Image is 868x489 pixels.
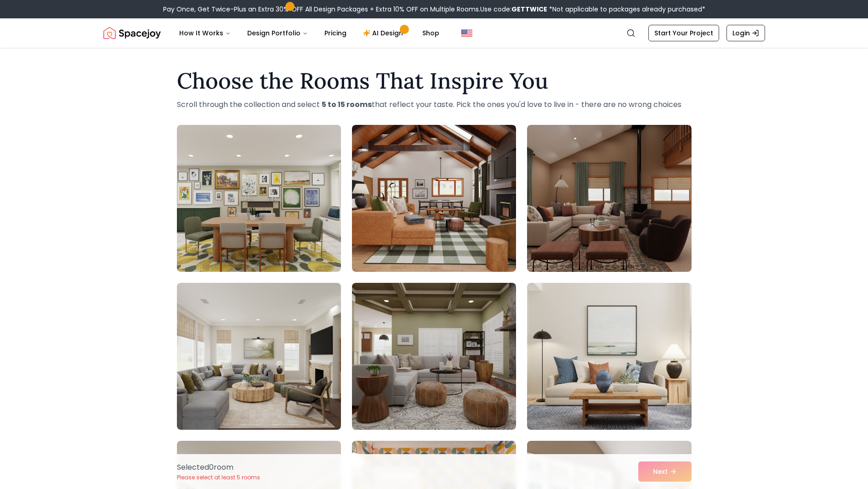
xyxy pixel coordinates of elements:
[240,24,315,42] button: Design Portfolio
[103,18,765,48] nav: Global
[177,462,260,473] p: Selected 0 room
[726,25,765,41] a: Login
[527,283,691,430] img: Room room-6
[527,125,691,272] img: Room room-3
[322,99,372,110] strong: 5 to 15 rooms
[317,24,354,42] a: Pricing
[177,474,260,481] p: Please select at least 5 rooms
[352,125,516,272] img: Room room-2
[177,283,341,430] img: Room room-4
[480,5,547,14] span: Use code:
[177,125,341,272] img: Room room-1
[103,24,161,42] img: Spacejoy Logo
[163,5,705,14] div: Pay Once, Get Twice-Plus an Extra 30% OFF All Design Packages + Extra 10% OFF on Multiple Rooms.
[547,5,705,14] span: *Not applicable to packages already purchased*
[461,28,472,39] img: United States
[415,24,447,42] a: Shop
[172,24,238,42] button: How It Works
[511,5,547,14] b: GETTWICE
[177,99,692,110] p: Scroll through the collection and select that reflect your taste. Pick the ones you'd love to liv...
[103,24,161,42] a: Spacejoy
[177,70,692,92] h1: Choose the Rooms That Inspire You
[172,24,447,42] nav: Main
[352,283,516,430] img: Room room-5
[648,25,719,41] a: Start Your Project
[356,24,413,42] a: AI Design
